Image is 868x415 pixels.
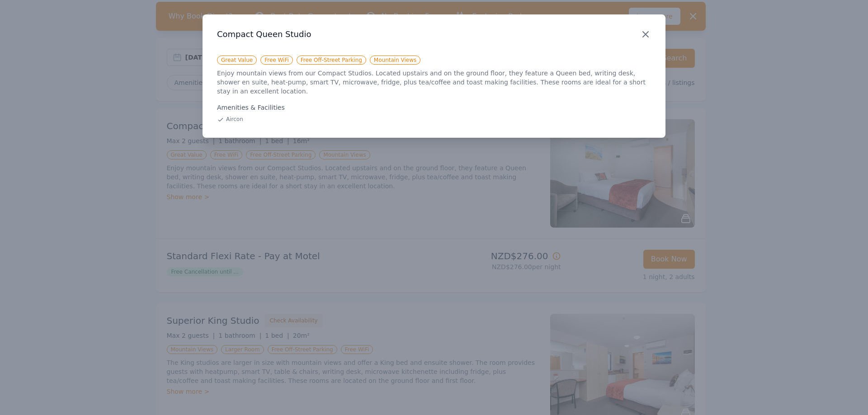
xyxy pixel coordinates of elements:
span: Free WiFi [260,56,293,65]
span: Free Off-Street Parking [297,56,366,65]
h3: Compact Queen Studio [217,29,651,40]
p: Enjoy mountain views from our Compact Studios. Located upstairs and on the ground floor, they fea... [217,69,651,96]
span: Great Value [217,56,257,65]
span: Mountain Views [370,56,420,65]
div: Amenities & Facilities [217,103,651,112]
span: Aircon [226,116,243,123]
